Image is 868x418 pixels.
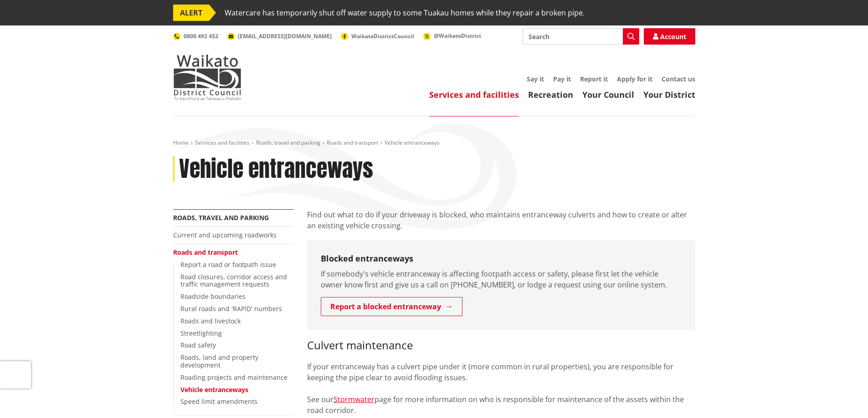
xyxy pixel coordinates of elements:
a: Home [173,139,189,146]
a: Vehicle entranceways [180,385,248,394]
a: Streetlighting [180,329,222,337]
a: Roadside boundaries [180,292,246,301]
a: Roads, land and property development [180,353,258,369]
a: Your District [643,89,695,100]
a: Roads, travel and parking [256,139,320,146]
span: @WaikatoDistrict [434,32,481,40]
span: 0800 492 452 [184,32,218,40]
a: Report it [580,75,608,83]
h3: Blocked entranceways [321,254,682,264]
a: Report a road or footpath issue [180,260,276,269]
a: Roads and transport [173,248,238,257]
span: ALERT [173,5,209,21]
a: Apply for it [617,75,652,83]
a: Roads, travel and parking [173,213,269,222]
input: Search input [523,28,639,45]
a: [EMAIL_ADDRESS][DOMAIN_NAME] [227,32,332,40]
span: Watercare has temporarily shut off water supply to some Tuakau homes while they repair a broken p... [225,5,585,21]
a: Road safety [180,341,216,349]
a: Stormwater [334,394,375,404]
a: Roads and transport [327,139,378,146]
a: Speed limit amendments [180,397,257,406]
nav: breadcrumb [173,139,695,147]
a: Rural roads and 'RAPID' numbers [180,304,282,313]
a: Roading projects and maintenance [180,373,288,382]
h1: Vehicle entranceways [179,156,373,182]
a: Pay it [553,75,571,83]
h3: Culvert maintenance [307,339,695,352]
a: Services and facilities [429,89,519,100]
a: Roads and livestock [180,317,241,325]
p: Find out what to do if your driveway is blocked, who maintains entranceway culverts and how to cr... [307,209,695,231]
a: Services and facilities [195,139,250,146]
a: Contact us [662,75,695,83]
span: WaikatoDistrictCouncil [351,32,414,40]
p: If somebody's vehicle entranceway is affecting footpath access or safety, please first let the ve... [321,268,682,290]
a: Your Council [582,89,634,100]
p: If your entranceway has a culvert pipe under it (more common in rural properties), you are respon... [307,361,695,416]
a: @WaikatoDistrict [423,32,481,40]
a: Recreation [528,89,573,100]
span: [EMAIL_ADDRESS][DOMAIN_NAME] [238,32,332,40]
a: Road closures, corridor access and traffic management requests [180,272,287,289]
a: WaikatoDistrictCouncil [341,32,414,40]
a: Say it [527,75,544,83]
img: Waikato District Council - Te Kaunihera aa Takiwaa o Waikato [173,55,241,100]
a: Account [644,28,695,45]
a: Current and upcoming roadworks [173,231,277,239]
span: Vehicle entranceways [385,139,440,146]
a: 0800 492 452 [173,32,218,40]
a: Report a blocked entranceway [321,297,462,316]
